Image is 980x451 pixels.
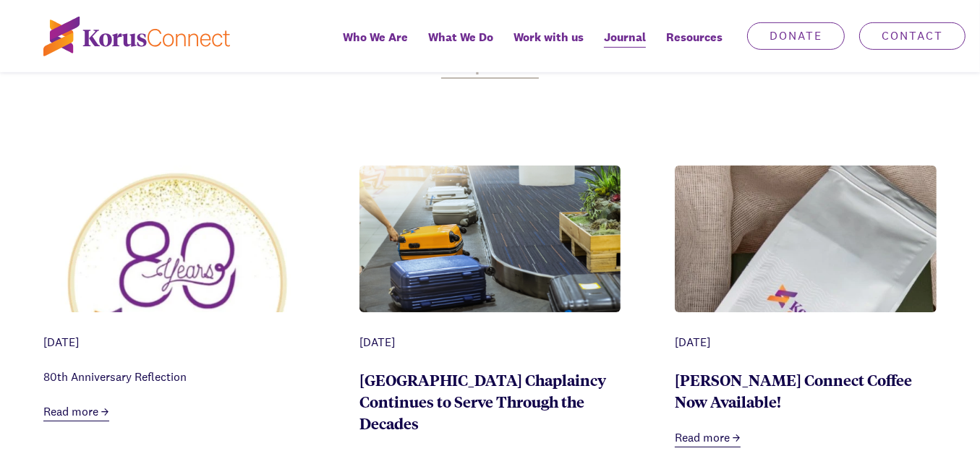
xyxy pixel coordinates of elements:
[503,20,594,72] a: Work with us
[428,27,493,48] span: What We Do
[747,22,845,50] a: Donate
[675,429,741,447] a: Read more
[359,334,621,351] div: [DATE]
[675,369,912,411] a: [PERSON_NAME] Connect Coffee Now Available!
[43,17,230,56] img: korus-connect%2Fc5177985-88d5-491d-9cd7-4a1febad1357_logo.svg
[359,369,606,433] a: [GEOGRAPHIC_DATA] Chaplaincy Continues to Serve Through the Decades
[43,166,305,398] img: gold logo with number 80 and Korus Connect name
[43,369,305,386] div: 80th Anniversary Reflection
[656,20,733,72] div: Resources
[604,27,646,48] span: Journal
[859,22,966,50] a: Contact
[343,27,408,48] span: Who We Are
[43,403,109,421] a: Read more
[43,334,305,351] div: [DATE]
[333,20,418,72] a: Who We Are
[514,27,584,48] span: Work with us
[675,334,937,351] div: [DATE]
[418,20,503,72] a: What We Do
[594,20,656,72] a: Journal
[359,166,621,312] img: 97b792b3-de50-44a6-b980-08c720c16376_airport%2B%252843%2529.png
